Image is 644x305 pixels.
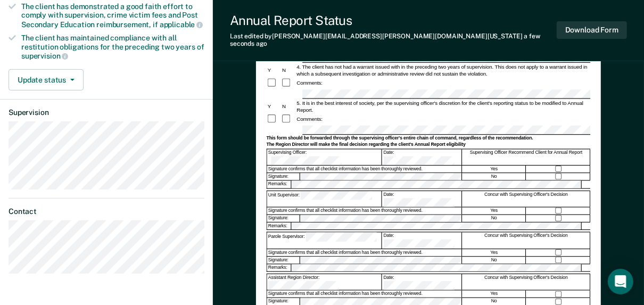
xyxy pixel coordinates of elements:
div: Signature confirms that all checklist information has been thoroughly reviewed. [267,166,462,172]
div: Date: [382,149,461,165]
div: Yes [463,291,526,298]
div: Last edited by [PERSON_NAME][EMAIL_ADDRESS][PERSON_NAME][DOMAIN_NAME][US_STATE] [230,32,557,48]
div: Signature: [267,257,300,263]
div: The Region Director will make the final decision regarding the client's Annual Report eligibility [267,142,591,147]
div: Concur with Supervising Officer's Decision [463,191,591,207]
div: This form should be forwarded through the supervising officer's entire chain of command, regardle... [267,135,591,141]
span: supervision [21,52,68,60]
span: a few seconds ago [230,32,540,47]
div: No [463,298,526,305]
div: The client has demonstrated a good faith effort to comply with supervision, crime victim fees and... [21,2,204,29]
button: Download Form [557,21,627,39]
div: 4. The client has not had a warrant issued with in the preceding two years of supervision. This d... [295,63,590,77]
div: Signature confirms that all checklist information has been thoroughly reviewed. [267,291,462,298]
div: No [463,215,526,221]
dt: Contact [9,207,204,216]
div: N [281,67,295,73]
div: Y [267,67,281,73]
div: Date: [382,233,461,249]
div: Assistant Region Director: [267,274,382,290]
div: Concur with Supervising Officer's Decision [463,233,591,249]
div: Comments: [295,80,324,87]
div: Open Intercom Messenger [608,269,633,294]
div: Parole Supervisor: [267,233,382,249]
div: Y [267,103,281,110]
span: applicable [160,20,203,29]
div: Unit Supervisor: [267,191,382,207]
div: Comments: [295,116,324,122]
div: 5. It is in the best interest of society, per the supervising officer's discretion for the client... [295,99,590,113]
button: Update status [9,69,84,90]
div: Yes [463,166,526,172]
div: No [463,173,526,180]
div: Supervising Officer Recommend Client for Annual Report [463,149,591,165]
div: Signature: [267,298,300,305]
div: Signature: [267,173,300,180]
div: Yes [463,249,526,255]
div: Supervising Officer: [267,149,382,165]
div: Signature confirms that all checklist information has been thoroughly reviewed. [267,207,462,214]
div: Remarks: [267,264,292,271]
div: N [281,103,295,110]
div: Annual Report Status [230,13,557,28]
div: Signature confirms that all checklist information has been thoroughly reviewed. [267,249,462,255]
div: Remarks: [267,222,292,229]
div: Date: [382,274,461,290]
div: No [463,257,526,263]
div: Remarks: [267,180,292,187]
div: Yes [463,207,526,214]
div: Date: [382,191,461,207]
dt: Supervision [9,108,204,117]
div: Concur with Supervising Officer's Decision [463,274,591,290]
div: The client has maintained compliance with all restitution obligations for the preceding two years of [21,34,204,61]
div: Signature: [267,215,300,221]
